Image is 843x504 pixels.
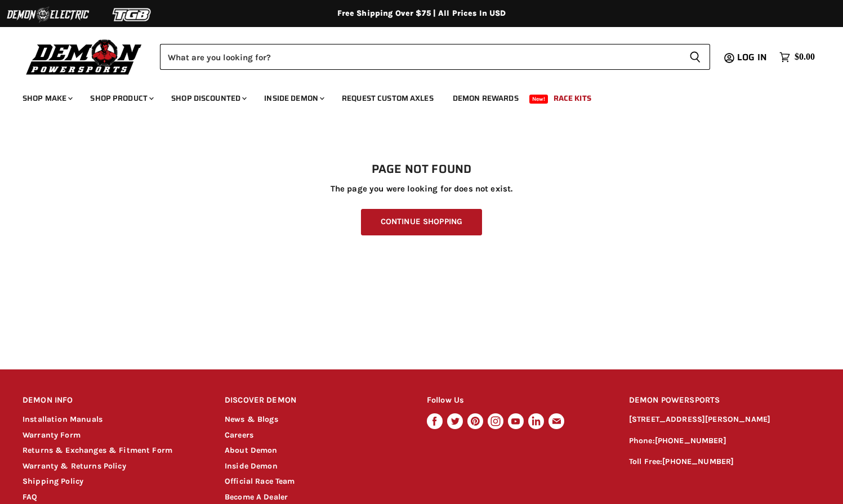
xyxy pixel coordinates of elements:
[160,44,710,70] form: Product
[225,430,253,440] a: Careers
[795,52,815,63] span: $0.00
[23,414,102,424] a: Installation Manuals
[23,492,37,502] a: FAQ
[90,4,175,25] img: TGB Logo 2
[23,445,172,455] a: Returns & Exchanges & Fitment Form
[737,50,767,64] span: Log in
[225,492,288,502] a: Become A Dealer
[545,87,600,110] a: Race Kits
[662,457,734,466] a: [PHONE_NUMBER]
[629,456,820,469] p: Toll Free:
[225,476,295,486] a: Official Race Team
[361,209,482,235] a: Continue Shopping
[23,476,83,486] a: Shipping Policy
[23,184,820,194] p: The page you were looking for does not exist.
[14,87,79,110] a: Shop Make
[225,461,278,471] a: Inside Demon
[444,87,527,110] a: Demon Rewards
[225,387,405,414] h2: DISCOVER DEMON
[23,461,126,471] a: Warranty & Returns Policy
[23,37,146,77] img: Demon Powersports
[629,435,820,448] p: Phone:
[163,87,253,110] a: Shop Discounted
[629,413,820,426] p: [STREET_ADDRESS][PERSON_NAME]
[82,87,160,110] a: Shop Product
[655,436,726,445] a: [PHONE_NUMBER]
[732,52,774,63] a: Log in
[23,430,81,440] a: Warranty Form
[427,387,608,414] h2: Follow Us
[225,445,278,455] a: About Demon
[6,4,90,25] img: Demon Electric Logo 2
[629,387,820,414] h2: DEMON POWERSPORTS
[256,87,331,110] a: Inside Demon
[23,387,203,414] h2: DEMON INFO
[14,82,812,110] ul: Main menu
[225,414,278,424] a: News & Blogs
[529,95,548,104] span: New!
[23,163,820,176] h1: Page not found
[680,44,710,70] button: Search
[160,44,680,70] input: Search
[774,49,820,65] a: $0.00
[333,87,442,110] a: Request Custom Axles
